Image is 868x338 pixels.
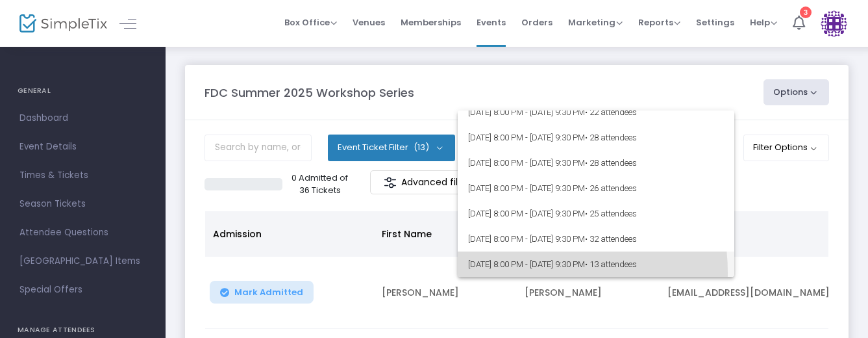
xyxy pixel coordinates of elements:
[468,252,724,277] span: [DATE] 8:00 PM - [DATE] 9:30 PM
[468,226,724,252] span: [DATE] 8:00 PM - [DATE] 9:30 PM
[585,234,637,244] span: • 32 attendees
[468,175,724,201] span: [DATE] 8:00 PM - [DATE] 9:30 PM
[585,259,637,269] span: • 13 attendees
[585,107,637,117] span: • 22 attendees
[585,209,637,218] span: • 25 attendees
[585,158,637,168] span: • 28 attendees
[468,125,724,150] span: [DATE] 8:00 PM - [DATE] 9:30 PM
[468,99,724,125] span: [DATE] 8:00 PM - [DATE] 9:30 PM
[468,150,724,175] span: [DATE] 8:00 PM - [DATE] 9:30 PM
[585,133,637,142] span: • 28 attendees
[468,201,724,226] span: [DATE] 8:00 PM - [DATE] 9:30 PM
[585,183,637,193] span: • 26 attendees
